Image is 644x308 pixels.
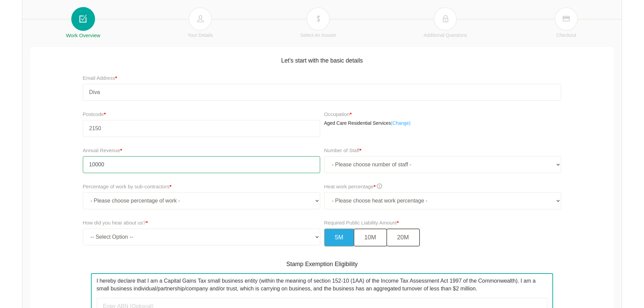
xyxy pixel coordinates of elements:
[83,120,320,137] input: Your postcode...
[324,120,562,127] p: Aged Care Residential Services
[83,110,320,118] label: Postcode
[34,52,610,65] h5: Let's start with the basic details
[83,146,122,155] label: Annual Revenue
[97,277,548,292] p: I hereby declare that I am a Capital Gains Tax small business entity (within the meaning of secti...
[386,229,420,246] button: 20M
[83,256,562,268] h5: Stamp Exemption Eligibility
[391,120,410,127] a: (Change)
[324,110,352,118] label: Occupation
[83,74,117,82] label: Email Address
[83,156,320,173] input: Annual Revenue
[354,229,387,246] button: 10M
[324,219,399,227] label: Required Public Liability Amount
[83,219,148,227] label: How did you hear about us?
[83,183,172,191] label: Percentage of work by sub-contractors
[324,146,362,155] label: Number of Staff
[324,183,382,191] label: Heat work percentage
[83,84,562,101] input: Your Email Address
[324,229,354,246] button: 5M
